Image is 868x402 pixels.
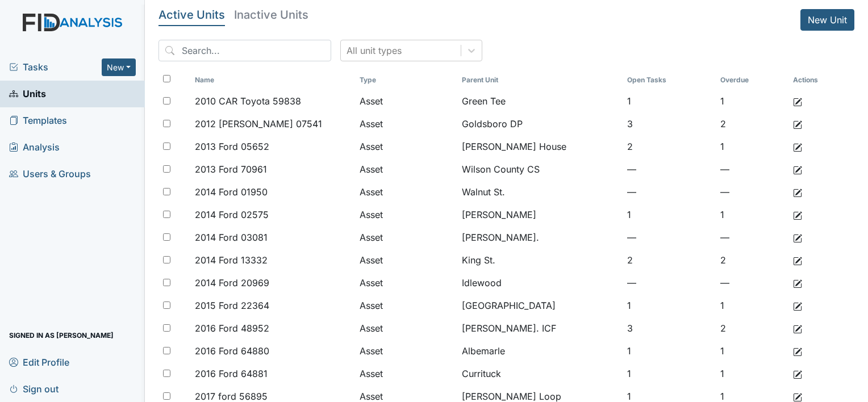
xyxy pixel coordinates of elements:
td: Asset [355,158,457,181]
td: Asset [355,294,457,317]
td: Walnut St. [457,181,622,203]
span: Users & Groups [9,165,91,183]
td: Idlewood [457,271,622,294]
td: Asset [355,203,457,226]
span: 2015 Ford 22364 [195,299,269,312]
td: 3 [623,317,716,340]
td: 2 [623,135,716,158]
td: King St. [457,249,622,271]
span: 2010 CAR Toyota 59838 [195,94,301,108]
td: Asset [355,362,457,385]
span: 2013 Ford 05652 [195,140,269,153]
td: 1 [716,294,788,317]
td: Asset [355,340,457,362]
th: Toggle SortBy [623,70,716,90]
td: Asset [355,135,457,158]
th: Toggle SortBy [716,70,788,90]
h5: Active Units [158,9,225,20]
td: Asset [355,112,457,135]
th: Toggle SortBy [355,70,457,90]
span: Signed in as [PERSON_NAME] [9,326,114,344]
td: 3 [623,112,716,135]
td: Wilson County CS [457,158,622,181]
span: Templates [9,112,67,129]
td: Asset [355,90,457,112]
span: Analysis [9,139,60,156]
span: 2014 Ford 13332 [195,253,268,267]
span: 2016 Ford 64881 [195,367,268,380]
td: — [716,271,788,294]
span: 2013 Ford 70961 [195,162,267,176]
td: 1 [716,90,788,112]
span: 2014 Ford 03081 [195,231,268,244]
td: — [623,271,716,294]
td: [PERSON_NAME]. [457,226,622,249]
td: [PERSON_NAME] House [457,135,622,158]
td: 1 [623,294,716,317]
span: Edit Profile [9,353,69,371]
td: Asset [355,226,457,249]
td: 1 [623,340,716,362]
div: All unit types [347,44,402,57]
span: Units [9,85,46,103]
td: Asset [355,317,457,340]
td: — [716,158,788,181]
td: 1 [623,90,716,112]
a: New Unit [800,9,854,31]
td: 1 [716,340,788,362]
td: [PERSON_NAME]. ICF [457,317,622,340]
span: 2016 Ford 64880 [195,344,269,358]
span: 2014 Ford 01950 [195,185,268,199]
td: — [623,158,716,181]
input: Toggle All Rows Selected [163,75,170,82]
td: 1 [623,203,716,226]
td: Goldsboro DP [457,112,622,135]
td: Currituck [457,362,622,385]
span: Sign out [9,380,59,397]
td: 1 [716,135,788,158]
th: Toggle SortBy [457,70,622,90]
th: Toggle SortBy [190,70,355,90]
td: — [716,226,788,249]
span: 2014 Ford 20969 [195,276,269,290]
td: 1 [716,362,788,385]
td: 1 [716,203,788,226]
span: 2012 [PERSON_NAME] 07541 [195,117,322,131]
th: Actions [788,70,845,90]
td: Asset [355,249,457,271]
td: 2 [716,112,788,135]
span: 2016 Ford 48952 [195,321,269,335]
h5: Inactive Units [234,9,308,20]
td: — [623,181,716,203]
td: 2 [716,317,788,340]
td: Asset [355,181,457,203]
span: 2014 Ford 02575 [195,208,269,221]
td: — [623,226,716,249]
td: 2 [623,249,716,271]
td: 1 [623,362,716,385]
td: [PERSON_NAME] [457,203,622,226]
button: New [102,58,136,76]
td: Asset [355,271,457,294]
td: Green Tee [457,90,622,112]
input: Search... [158,40,331,61]
td: 2 [716,249,788,271]
td: [GEOGRAPHIC_DATA] [457,294,622,317]
td: Albemarle [457,340,622,362]
a: Tasks [9,60,102,74]
td: — [716,181,788,203]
